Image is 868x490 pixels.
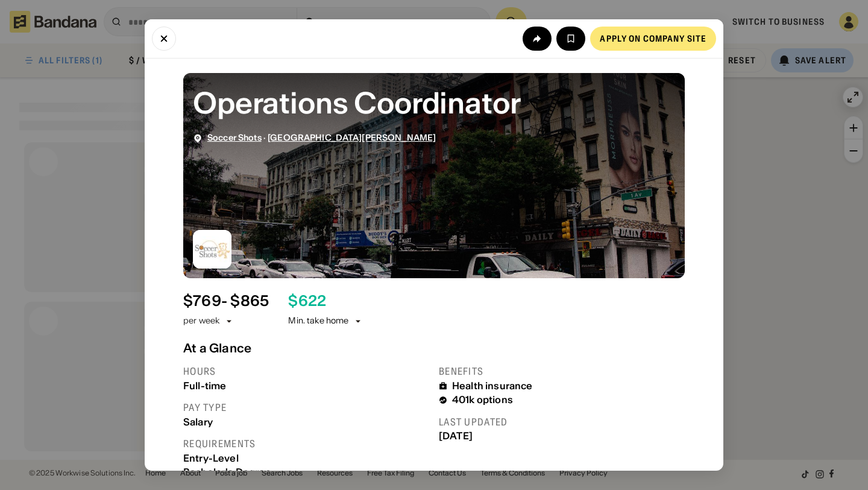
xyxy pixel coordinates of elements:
div: Entry-Level [183,453,429,464]
div: Pay type [183,401,429,414]
div: · [207,133,436,143]
div: Apply on company site [600,34,706,43]
a: Soccer Shots [207,132,262,143]
img: Soccer Shots logo [193,230,231,269]
div: Full-time [183,380,429,392]
div: At a Glance [183,341,685,355]
div: Bachelor's Degree [183,466,429,478]
div: $ 769 - $865 [183,293,269,310]
div: Benefits [439,365,685,378]
div: Salary [183,416,429,428]
div: Operations Coordinator [193,83,675,123]
div: 401k options [452,394,513,406]
button: Close [152,27,176,51]
div: Health insurance [452,380,533,392]
a: [GEOGRAPHIC_DATA][PERSON_NAME] [268,132,436,143]
div: Min. take home [288,315,363,327]
div: [DATE] [439,430,685,442]
div: Requirements [183,437,429,450]
div: per week [183,315,219,327]
a: Apply on company site [590,27,716,51]
div: Hours [183,365,429,378]
div: Last updated [439,416,685,428]
div: $ 622 [288,293,326,310]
